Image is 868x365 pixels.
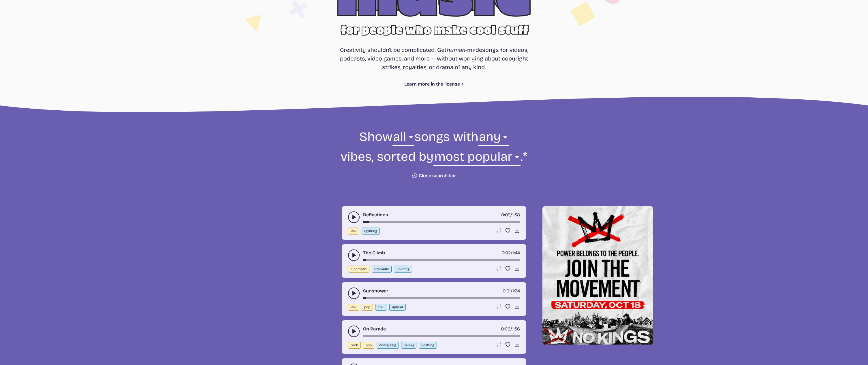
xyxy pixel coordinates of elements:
a: The Climb [363,249,385,256]
span: 1:38 [512,212,520,218]
div: song-time-bar [363,297,520,299]
button: Close search bar [412,173,456,179]
select: sorting [433,148,520,168]
button: uplifting [419,342,437,349]
a: On Parade [363,326,386,332]
button: energizing [377,342,399,349]
span: 1:44 [512,250,520,256]
p: Creativity shouldn't be complicated. Get songs for videos, podcasts, video games, and more — with... [340,46,528,71]
span: 1:36 [512,326,520,332]
span: timer [501,250,511,256]
button: Favorite [505,304,511,309]
button: pop [363,342,374,349]
a: Learn more in the license [404,81,464,88]
span: timer [501,326,510,332]
span: timer [501,212,510,218]
form: Show songs with vibes, sorted by . [277,128,591,197]
a: Reflections [363,211,388,218]
i: human [446,46,465,53]
button: rock [348,342,361,349]
button: pop [362,304,373,311]
span: -made [446,46,482,53]
button: uplifting [394,266,412,273]
button: Loop [496,304,501,309]
button: folk [348,228,359,234]
div: / [501,326,520,332]
button: Loop [496,342,501,347]
button: uplifting [362,228,380,234]
button: Loop [496,266,501,271]
div: / [501,211,520,218]
button: chill [375,304,387,311]
button: Loop [496,228,501,233]
span: 1:24 [512,288,520,294]
button: play-pause toggle [348,211,360,223]
a: Sunshower [363,288,388,294]
button: play-pause toggle [348,249,360,261]
button: Favorite [505,342,511,347]
select: genre [392,128,414,148]
select: vibe [478,128,509,148]
button: dramatic [372,266,392,273]
div: / [501,249,520,256]
span: timer [503,288,511,294]
div: song-time-bar [363,221,520,223]
div: song-time-bar [363,335,520,337]
div: / [503,288,520,294]
button: play-pause toggle [348,326,360,337]
img: Help save our democracy! [542,206,653,345]
button: upbeat [389,304,406,311]
button: Favorite [505,266,511,271]
button: cinematic [348,266,369,273]
div: song-time-bar [363,259,520,261]
button: happy [401,342,416,349]
button: folk [348,304,359,311]
button: play-pause toggle [348,288,360,299]
button: Favorite [505,228,511,233]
